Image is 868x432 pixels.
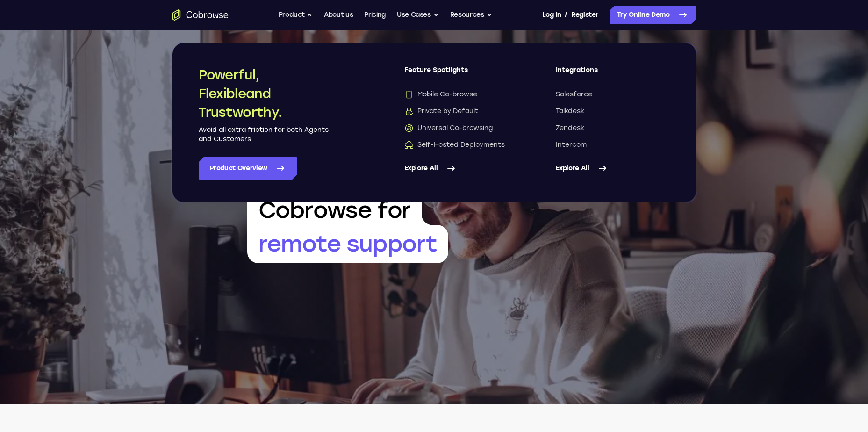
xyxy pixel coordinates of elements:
[324,6,353,24] a: About us
[404,157,518,180] a: Explore All
[556,107,670,116] a: Talkdesk
[247,191,422,225] span: Cobrowse for
[404,90,477,99] span: Mobile Co-browse
[556,123,584,133] span: Zendesk
[404,107,518,116] a: Private by DefaultPrivate by Default
[404,90,414,99] img: Mobile Co-browse
[397,6,439,24] button: Use Cases
[404,90,518,99] a: Mobile Co-browseMobile Co-browse
[404,140,414,150] img: Self-Hosted Deployments
[565,9,567,21] span: /
[556,65,670,82] span: Integrations
[556,140,587,150] span: Intercom
[199,125,330,144] p: Avoid all extra friction for both Agents and Customers.
[556,123,670,133] a: Zendesk
[247,225,448,263] span: remote support
[279,6,313,24] button: Product
[172,9,229,21] a: Go to the home page
[542,6,561,24] a: Log In
[404,123,493,133] span: Universal Co-browsing
[610,6,696,24] a: Try Online Demo
[450,6,492,24] button: Resources
[404,140,505,150] span: Self-Hosted Deployments
[404,123,518,133] a: Universal Co-browsingUniversal Co-browsing
[556,157,670,180] a: Explore All
[404,65,518,82] span: Feature Spotlights
[404,107,414,116] img: Private by Default
[556,90,592,99] span: Salesforce
[556,107,584,116] span: Talkdesk
[199,157,297,180] a: Product Overview
[556,90,670,99] a: Salesforce
[404,107,478,116] span: Private by Default
[556,140,670,150] a: Intercom
[571,6,598,24] a: Register
[199,65,330,122] h2: Powerful, Flexible and Trustworthy.
[404,140,518,150] a: Self-Hosted DeploymentsSelf-Hosted Deployments
[404,123,414,133] img: Universal Co-browsing
[364,6,386,24] a: Pricing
